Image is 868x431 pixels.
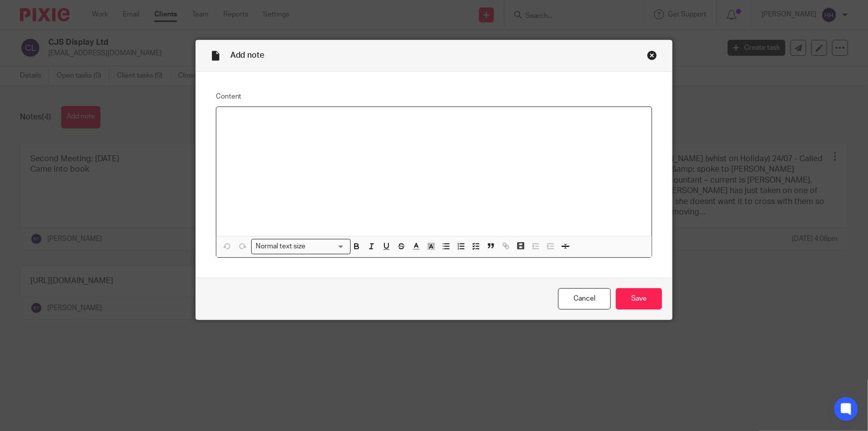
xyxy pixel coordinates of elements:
[230,51,265,59] span: Add note
[558,288,611,310] a: Cancel
[251,239,351,254] div: Search for option
[647,50,657,60] div: Close this dialog window
[216,92,653,102] label: Content
[254,241,308,252] span: Normal text size
[309,241,345,252] input: Search for option
[616,288,662,310] input: Save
